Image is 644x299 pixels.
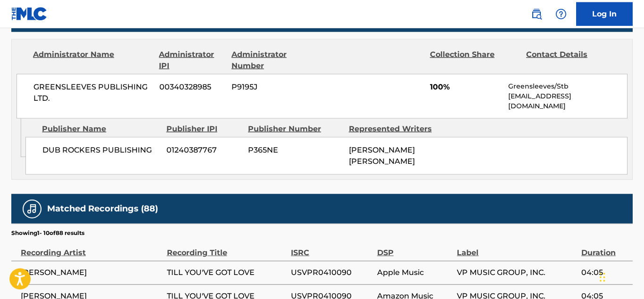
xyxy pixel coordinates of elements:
span: [PERSON_NAME] [PERSON_NAME] [349,145,415,166]
div: Recording Artist [21,237,162,259]
img: Matched Recordings [26,203,38,215]
div: Publisher Number [248,123,342,135]
span: DUB ROCKERS PUBLISHING [42,145,159,156]
p: Greensleeves/Stb [508,81,627,91]
div: Duration [581,237,628,259]
span: P365NE [248,145,341,156]
span: 01240387767 [166,145,241,156]
span: VP MUSIC GROUP, INC. [457,267,577,278]
div: ISRC [291,237,372,259]
div: Label [457,237,577,259]
span: Apple Music [377,267,453,278]
span: 100% [430,81,501,93]
img: help [555,8,567,20]
a: Log In [576,2,633,26]
div: Recording Title [167,237,287,259]
span: [PERSON_NAME] [21,267,162,278]
a: Public Search [527,5,546,24]
img: search [531,8,542,20]
h5: Matched Recordings (88) [47,203,158,214]
div: DSP [377,237,453,259]
div: Administrator Number [231,49,321,72]
div: Publisher IPI [166,123,241,135]
span: USVPR0410090 [291,267,372,278]
span: TILL YOU'VE GOT LOVE [167,267,287,278]
div: Represented Writers [349,123,443,135]
div: Administrator Name [33,49,152,72]
div: Help [552,5,570,24]
span: P9195J [231,81,321,93]
div: Contact Details [526,49,615,72]
div: Publisher Name [42,123,159,135]
span: GREENSLEEVES PUBLISHING LTD. [33,81,152,104]
p: Showing 1 - 10 of 88 results [11,229,84,237]
div: Administrator IPI [159,49,224,72]
div: Collection Share [430,49,519,72]
span: 00340328985 [159,81,224,93]
p: [EMAIL_ADDRESS][DOMAIN_NAME] [508,91,627,111]
span: 04:05 [581,267,628,278]
img: MLC Logo [11,7,48,21]
div: Drag [600,263,605,291]
iframe: Chat Widget [597,254,644,299]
